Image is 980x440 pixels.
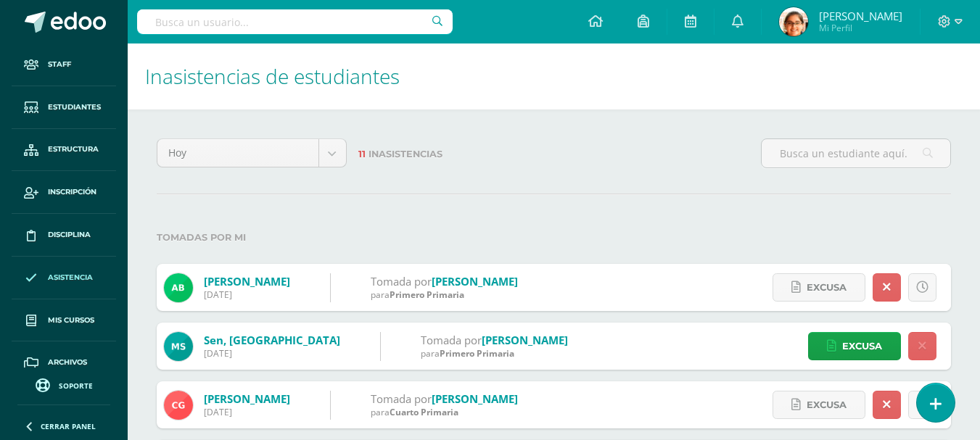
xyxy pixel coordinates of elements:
[819,9,902,23] span: [PERSON_NAME]
[12,214,116,257] a: Disciplina
[819,22,902,34] span: Mi Perfil
[48,186,96,198] span: Inscripción
[12,43,116,86] a: Staff
[157,223,951,252] label: Tomadas por mi
[204,406,290,418] div: [DATE]
[12,86,116,129] a: Estudiantes
[773,273,865,302] a: Excusa
[807,274,847,301] span: Excusa
[368,149,442,159] span: Inasistencias
[12,129,116,172] a: Estructura
[41,421,96,431] span: Cerrar panel
[371,391,432,406] span: Tomada por
[17,375,110,394] a: Soporte
[164,273,193,302] img: 4618d10e5d6b596e80642a03463e1c93.png
[762,139,950,167] input: Busca un estudiante aquí...
[164,332,193,361] img: a59d9cd8b9d50f257289c747b3036b4f.png
[432,391,518,406] a: [PERSON_NAME]
[371,274,432,289] span: Tomada por
[48,144,99,155] span: Estructura
[12,171,116,214] a: Inscripción
[12,257,116,299] a: Asistencia
[371,289,518,301] div: para
[440,347,514,360] span: Primero Primaria
[204,333,340,347] a: Sen, [GEOGRAPHIC_DATA]
[48,272,93,283] span: Asistencia
[842,333,882,360] span: Excusa
[48,101,101,113] span: Estudiantes
[807,391,847,418] span: Excusa
[157,139,346,167] a: Hoy
[204,391,290,406] a: [PERSON_NAME]
[204,289,290,301] div: [DATE]
[168,139,308,167] span: Hoy
[808,332,901,360] a: Excusa
[779,7,808,36] img: 83dcd1ae463a5068b4a108754592b4a9.png
[59,381,93,391] span: Soporte
[773,391,865,419] a: Excusa
[421,333,482,347] span: Tomada por
[12,341,116,384] a: Archivos
[358,149,366,159] span: 11
[145,62,400,90] span: Inasistencias de estudiantes
[371,406,518,418] div: para
[12,299,116,342] a: Mis cursos
[48,357,87,368] span: Archivos
[421,347,568,360] div: para
[390,289,464,301] span: Primero Primaria
[482,333,568,347] a: [PERSON_NAME]
[390,406,458,418] span: Cuarto Primaria
[48,229,91,241] span: Disciplina
[204,347,340,360] div: [DATE]
[204,274,290,289] a: [PERSON_NAME]
[164,391,193,420] img: 3805cc388f82a9f96dfac2f69aad2e18.png
[432,274,518,289] a: [PERSON_NAME]
[48,315,94,326] span: Mis cursos
[48,59,71,70] span: Staff
[137,9,453,34] input: Busca un usuario...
